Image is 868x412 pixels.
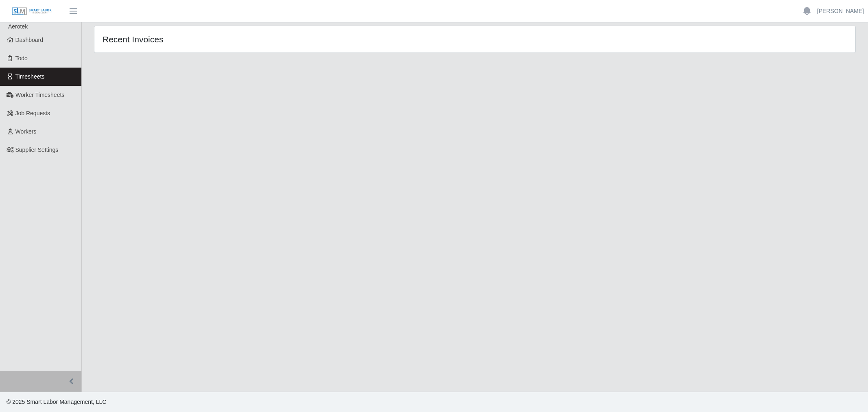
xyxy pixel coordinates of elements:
span: Todo [15,55,28,61]
span: © 2025 Smart Labor Management, LLC [7,399,106,405]
a: [PERSON_NAME] [817,7,864,15]
span: Aerotek [8,23,28,30]
span: Timesheets [15,73,45,80]
span: Dashboard [15,37,44,43]
span: Worker Timesheets [15,92,64,98]
span: Job Requests [15,110,50,116]
img: SLM Logo [11,7,52,16]
span: Supplier Settings [15,147,59,153]
h4: Recent Invoices [103,34,406,44]
span: Workers [15,128,37,135]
